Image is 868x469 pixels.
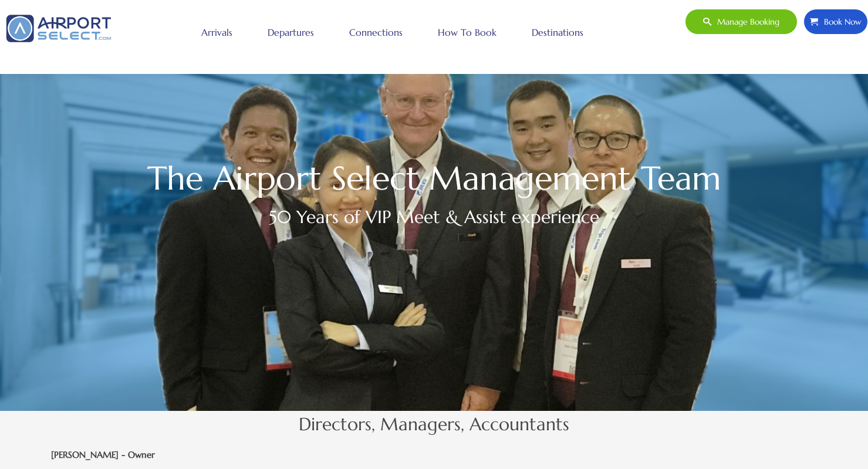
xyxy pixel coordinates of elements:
[198,18,235,47] a: Arrivals
[803,9,868,35] a: Book Now
[265,18,317,47] a: Departures
[51,449,155,460] strong: [PERSON_NAME] - Owner
[51,204,817,230] h2: 50 Years of VIP Meet & Assist experience
[529,18,586,47] a: Destinations
[685,9,798,35] a: Manage booking
[818,9,862,34] span: Book Now
[711,9,779,34] span: Manage booking
[51,165,817,192] h1: The Airport Select Management Team
[435,18,499,47] a: How to book
[51,411,817,437] h2: Directors, Managers, Accountants
[346,18,406,47] a: Connections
